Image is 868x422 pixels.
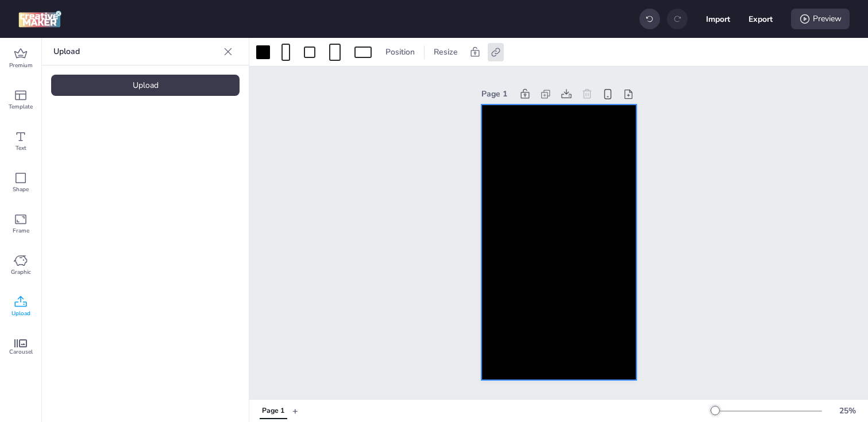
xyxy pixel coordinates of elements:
div: Page 1 [481,88,512,100]
span: Template [9,102,33,111]
div: Upload [51,75,240,96]
div: Tabs [254,401,292,421]
span: Frame [13,226,29,235]
button: Import [706,7,730,31]
span: Upload [11,309,30,318]
p: Upload [53,38,219,65]
span: Position [383,46,417,58]
div: 25 % [834,405,861,417]
button: Export [749,7,773,31]
img: logo Creative Maker [18,10,61,28]
div: Preview [791,9,850,29]
span: Carousel [9,347,33,357]
span: Graphic [11,268,31,277]
div: Page 1 [262,406,284,416]
button: + [292,401,298,421]
span: Shape [13,185,29,194]
span: Premium [9,61,33,70]
span: Text [16,144,26,153]
span: Resize [431,46,460,58]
